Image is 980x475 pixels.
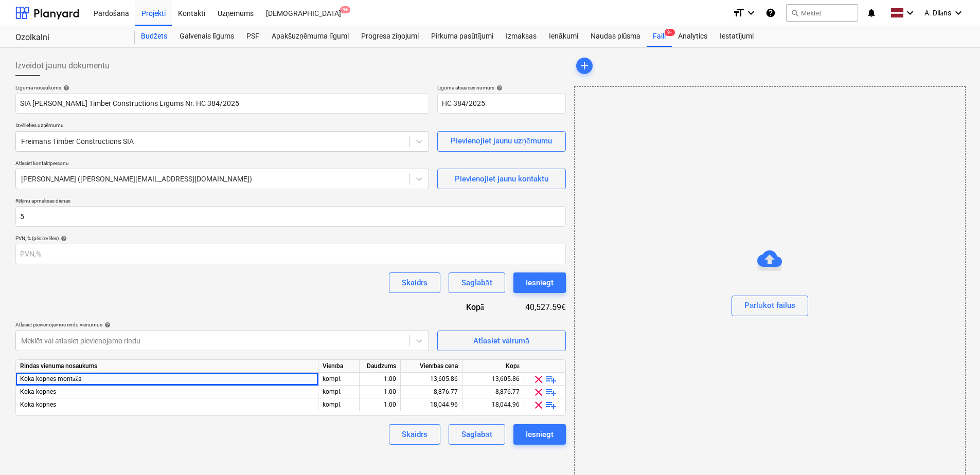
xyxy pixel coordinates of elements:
i: format_size [733,7,745,19]
div: Vienība [318,360,360,373]
div: Iesniegt [526,276,554,289]
button: Iesniegt [513,424,566,445]
span: add [578,60,591,72]
input: Rēķinu apmaksas dienas [15,206,566,227]
div: Pārlūkot failus [744,299,795,312]
div: Faili [647,26,672,47]
div: Saglabāt [461,276,492,289]
p: Izvēlieties uzņēmumu [15,122,429,131]
button: Saglabāt [449,424,505,445]
div: Atlasiet pievienojamos rindu vienumus [15,321,429,328]
span: A. Dilāns [924,9,951,17]
div: 13,605.86 [467,373,520,386]
span: Koka kopnes [20,401,56,408]
div: 18,044.96 [467,398,520,411]
div: kompl. [318,398,360,411]
span: search [791,9,799,17]
input: Atsauces numurs [437,93,566,114]
span: playlist_add [545,399,557,411]
span: Koka kopnes montāža [20,375,82,382]
a: Naudas plūsma [584,26,647,47]
i: notifications [866,7,877,19]
div: 40,527.59€ [501,301,566,313]
span: 9+ [340,6,350,13]
div: Daudzums [360,360,401,373]
a: Progresa ziņojumi [355,26,425,47]
div: 8,876.77 [405,386,458,398]
button: Skaidrs [389,424,440,445]
i: Zināšanu pamats [765,7,776,19]
span: help [102,322,111,328]
span: help [494,85,503,91]
i: keyboard_arrow_down [952,7,965,19]
div: 1.00 [364,373,396,386]
div: 1.00 [364,386,396,398]
div: Vienības cena [401,360,462,373]
div: Ozolkalni [15,32,122,43]
div: Skaidrs [402,428,427,441]
p: Atlasiet kontaktpersonu [15,160,429,169]
button: Atlasiet vairumā [437,331,566,351]
iframe: Chat Widget [929,426,980,475]
div: kompl. [318,373,360,386]
div: Pievienojiet jaunu uzņēmumu [451,134,553,148]
a: Faili9+ [647,26,672,47]
span: clear [532,399,545,411]
p: Rēķinu apmaksas dienas [15,197,566,206]
span: help [61,85,69,91]
span: Izveidot jaunu dokumentu [15,60,110,72]
input: Dokumenta nosaukums [15,93,429,114]
div: Skaidrs [402,276,427,289]
div: Rindas vienuma nosaukums [16,360,318,373]
button: Pievienojiet jaunu kontaktu [437,169,566,189]
div: Līguma nosaukums [15,84,429,91]
a: Galvenais līgums [173,26,240,47]
input: PVN,% [15,244,566,264]
span: clear [532,386,545,398]
a: Apakšuzņēmuma līgumi [265,26,355,47]
span: help [59,235,67,242]
a: Izmaksas [500,26,543,47]
a: Ienākumi [543,26,584,47]
div: Saglabāt [461,428,492,441]
button: Pārlūkot failus [732,296,808,316]
button: Iesniegt [513,272,566,293]
a: Iestatījumi [714,26,760,47]
div: PVN, % (pēc izvēles) [15,235,566,242]
a: PSF [240,26,265,47]
div: 18,044.96 [405,398,458,411]
div: Līguma atsauces numurs [437,84,566,91]
span: 9+ [665,29,675,36]
div: Pievienojiet jaunu kontaktu [455,172,548,186]
i: keyboard_arrow_down [745,7,757,19]
div: Kopā [462,360,524,373]
span: Koka kopnes [20,388,56,395]
a: Pirkuma pasūtījumi [425,26,500,47]
button: Meklēt [786,4,858,22]
button: Pievienojiet jaunu uzņēmumu [437,131,566,152]
button: Skaidrs [389,272,440,293]
div: Atlasiet vairumā [473,334,529,348]
div: Iesniegt [526,428,554,441]
span: clear [532,373,545,386]
div: 13,605.86 [405,373,458,386]
button: Saglabāt [449,272,505,293]
div: 8,876.77 [467,386,520,398]
a: Analytics [672,26,714,47]
i: keyboard_arrow_down [904,7,916,19]
div: Kopā [432,301,501,313]
a: Budžets [135,26,173,47]
div: 1.00 [364,398,396,411]
span: playlist_add [545,386,557,398]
